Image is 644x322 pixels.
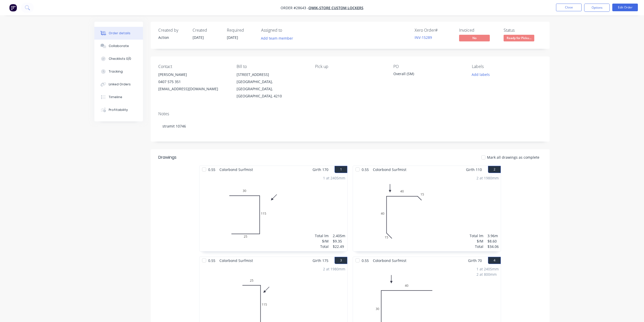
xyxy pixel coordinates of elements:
[158,64,228,69] div: Contact
[206,257,217,264] span: 0.55
[371,257,408,264] span: Colorbond Surfmist
[627,305,639,317] iframe: Intercom live chat
[9,4,17,11] img: Factory
[487,233,499,238] div: 3.96m
[393,64,463,69] div: PO
[488,257,501,264] button: 4
[94,65,143,78] button: Tracking
[94,40,143,52] button: Collaborate
[459,28,497,33] div: Invoiced
[360,257,371,264] span: 0.55
[158,85,228,93] div: [EMAIL_ADDRESS][DOMAIN_NAME]
[323,266,345,272] div: 2 at 1980mm
[488,166,501,173] button: 2
[109,56,131,61] div: Checklists 0/0
[109,108,128,112] div: Profitability
[94,52,143,65] button: Checklists 0/0
[237,64,307,69] div: Bill to
[470,233,483,238] div: Total lm
[335,166,347,173] button: 1
[237,71,307,100] div: [STREET_ADDRESS][GEOGRAPHIC_DATA], [GEOGRAPHIC_DATA], [GEOGRAPHIC_DATA], 4210
[217,257,255,264] span: Colorbond Surfmist
[333,244,345,249] div: $22.49
[476,266,499,272] div: 1 at 2405mm
[227,35,238,40] span: [DATE]
[217,166,255,173] span: Colorbond Surfmist
[487,155,539,160] span: Mark all drawings as complete
[158,35,186,40] div: Action
[393,71,457,78] div: Overall (SM)
[487,238,499,244] div: $8.60
[612,4,638,11] button: Edit Order
[466,166,482,173] span: Girth 110
[94,27,143,40] button: Order details
[313,257,328,264] span: Girth 175
[109,82,131,87] div: Linked Orders
[556,4,582,11] button: Close
[158,78,228,85] div: 0407 575 351
[158,28,186,33] div: Created by
[504,35,534,41] span: Ready for Picku...
[487,244,499,249] div: $34.06
[315,238,329,244] div: $/M
[315,244,329,249] div: Total
[504,35,534,42] button: Ready for Picku...
[315,233,329,238] div: Total lm
[94,91,143,103] button: Timeline
[109,69,123,74] div: Tracking
[227,28,255,33] div: Required
[237,71,307,78] div: [STREET_ADDRESS]
[109,95,122,99] div: Timeline
[335,257,347,264] button: 3
[584,4,610,12] button: Options
[470,238,483,244] div: $/M
[199,173,347,251] div: 030115251 at 2405mmTotal lm$/MTotal2.405m$9.35$22.49
[158,71,228,93] div: [PERSON_NAME]0407 575 351[EMAIL_ADDRESS][DOMAIN_NAME]
[504,28,542,33] div: Status
[360,166,371,173] span: 0.55
[158,118,542,134] div: stramit 10746
[315,64,385,69] div: Pick up
[415,35,432,40] a: INV-15289
[158,71,228,78] div: [PERSON_NAME]
[333,233,345,238] div: 2.405m
[333,238,345,244] div: $9.35
[258,35,296,42] button: Add team member
[415,28,453,33] div: Xero Order #
[371,166,408,173] span: Colorbond Surfmist
[261,28,312,33] div: Assigned to
[323,175,345,181] div: 1 at 2405mm
[261,35,296,42] button: Add team member
[470,244,483,249] div: Total
[353,173,501,251] div: 0154040152 at 1980mmTotal lm$/MTotal3.96m$8.60$34.06
[193,35,204,40] span: [DATE]
[158,111,542,116] div: Notes
[158,154,176,160] div: Drawings
[313,166,328,173] span: Girth 170
[109,44,129,48] div: Collaborate
[237,78,307,100] div: [GEOGRAPHIC_DATA], [GEOGRAPHIC_DATA], [GEOGRAPHIC_DATA], 4210
[476,175,499,181] div: 2 at 1980mm
[281,5,308,10] span: Order #28643 -
[469,71,492,78] button: Add labels
[468,257,482,264] span: Girth 70
[476,272,499,277] div: 2 at 800mm
[193,28,221,33] div: Created
[206,166,217,173] span: 0.55
[459,35,490,41] span: No
[308,5,363,10] a: Qwik-Store Custom Lockers
[472,64,542,69] div: Labels
[94,78,143,91] button: Linked Orders
[109,31,130,36] div: Order details
[94,103,143,116] button: Profitability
